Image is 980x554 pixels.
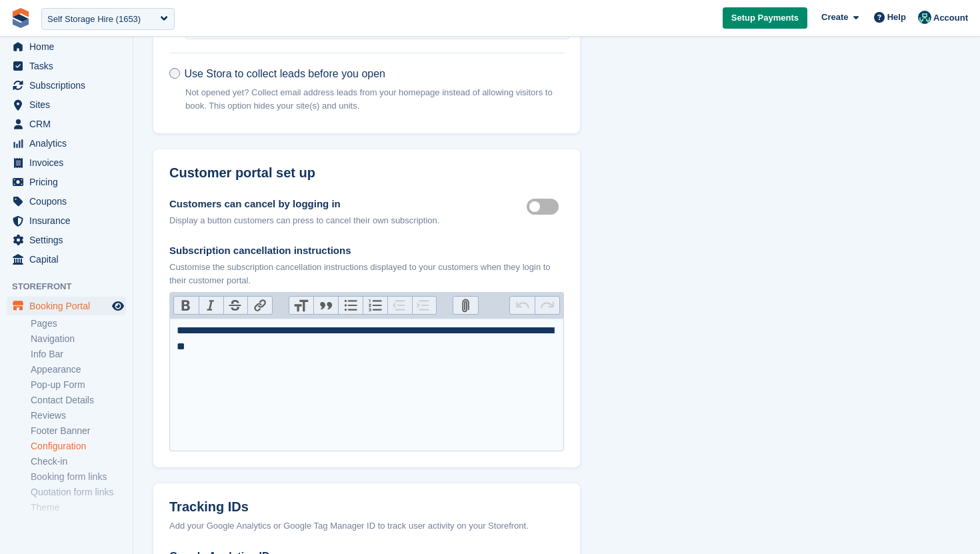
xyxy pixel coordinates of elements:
div: Add your Google Analytics or Google Tag Manager ID to track user activity on your Storefront. [169,519,564,533]
a: menu [7,153,126,172]
button: Redo [535,297,559,314]
span: Home [29,37,109,56]
a: Preview store [110,298,126,314]
a: Check-in [31,455,126,468]
button: Numbers [363,297,387,314]
span: Settings [29,231,109,249]
span: Storefront [12,280,133,293]
a: Appearance [31,363,126,376]
a: menu [7,231,126,249]
a: Pop-up Form [31,379,126,391]
span: Analytics [29,134,109,153]
a: Configuration [31,440,126,453]
span: Coupons [29,192,109,211]
a: menu [7,173,126,191]
img: Jennifer Ofodile [918,11,931,24]
label: Customer self cancellable [527,205,564,207]
a: menu [7,95,126,114]
a: Navigation [31,333,126,345]
span: Create [821,11,848,24]
span: Invoices [29,153,109,172]
div: Display a button customers can press to cancel their own subscription. [169,214,439,227]
a: Contact Details [31,394,126,407]
span: Subscriptions [29,76,109,95]
h2: Tracking IDs [169,499,564,515]
button: Strikethrough [223,297,248,314]
a: menu [7,211,126,230]
a: menu [7,76,126,95]
a: menu [7,250,126,269]
div: Self Storage Hire (1653) [47,13,141,26]
img: stora-icon-8386f47178a22dfd0bd8f6a31ec36ba5ce8667c1dd55bd0f319d3a0aa187defe.svg [11,8,31,28]
button: Undo [510,297,535,314]
div: Customise the subscription cancellation instructions displayed to your customers when they login ... [169,261,564,287]
span: CRM [29,115,109,133]
a: menu [7,57,126,75]
span: Capital [29,250,109,269]
span: Account [933,11,968,25]
button: Quote [313,297,338,314]
span: Use Stora to collect leads before you open [184,68,385,79]
a: Reviews [31,409,126,422]
button: Link [247,297,272,314]
div: Subscription cancellation instructions [169,243,564,259]
button: Italic [199,297,223,314]
span: Help [887,11,906,24]
span: Tasks [29,57,109,75]
a: Theme [31,501,126,514]
span: Booking Portal [29,297,109,315]
a: menu [7,192,126,211]
button: Bullets [338,297,363,314]
span: Setup Payments [731,11,799,25]
a: menu [7,134,126,153]
a: menu [7,115,126,133]
a: Setup Payments [723,7,807,29]
a: Footer Banner [31,425,126,437]
p: Not opened yet? Collect email address leads from your homepage instead of allowing visitors to bo... [185,86,564,112]
a: menu [7,37,126,56]
h2: Customer portal set up [169,165,564,181]
a: Booking form links [31,471,126,483]
span: Insurance [29,211,109,230]
button: Heading [289,297,314,314]
button: Bold [174,297,199,314]
div: Customers can cancel by logging in [169,197,439,212]
button: Increase Level [412,297,437,314]
a: menu [7,297,126,315]
span: Sites [29,95,109,114]
a: Info Bar [31,348,126,361]
input: Use Stora to collect leads before you open Not opened yet? Collect email address leads from your ... [169,68,180,79]
a: Pages [31,317,126,330]
a: Quotation form links [31,486,126,499]
button: Decrease Level [387,297,412,314]
button: Attach Files [453,297,478,314]
span: Pricing [29,173,109,191]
